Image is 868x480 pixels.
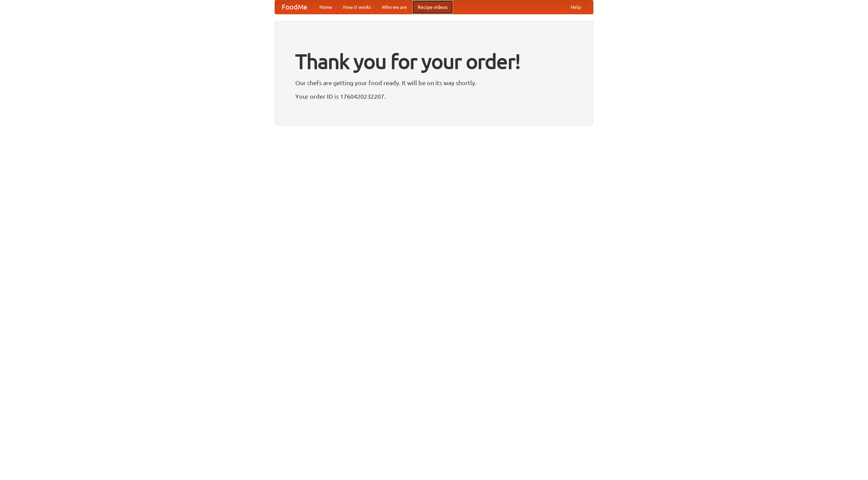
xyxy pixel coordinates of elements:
a: Home [314,0,338,14]
a: Who we are [376,0,412,14]
a: FoodMe [275,0,314,14]
h1: Thank you for your order! [295,45,573,78]
p: Our chefs are getting your food ready. It will be on its way shortly. [295,78,573,88]
a: Help [565,0,586,14]
a: How it works [338,0,376,14]
a: Recipe videos [412,0,453,14]
p: Your order ID is 1760420232207. [295,91,573,101]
